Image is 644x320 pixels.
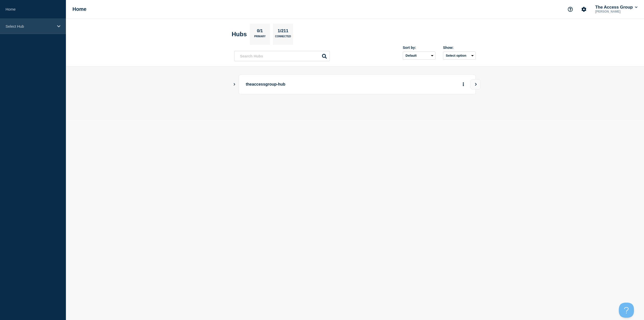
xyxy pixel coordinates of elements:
p: Select Hub [6,24,54,28]
p: [PERSON_NAME] [594,10,638,13]
div: Sort by: [403,46,435,50]
button: Account settings [579,4,589,15]
input: Search Hubs [234,51,330,61]
button: Support [565,4,576,15]
p: Connected [275,35,291,40]
div: Show: [443,46,476,50]
button: More actions [460,80,467,89]
button: Show Connected Hubs [233,83,236,86]
h1: Home [72,6,87,12]
button: The Access Group [594,5,638,10]
p: 0/1 [255,28,265,35]
select: Sort by [403,52,435,60]
iframe: Help Scout Beacon - Open [619,303,634,318]
button: View [470,79,480,89]
p: 1/211 [276,28,290,35]
h2: Hubs [232,31,247,38]
p: Primary [254,35,266,40]
button: Select option [443,52,476,60]
p: theaccessgroup-hub [246,80,385,89]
